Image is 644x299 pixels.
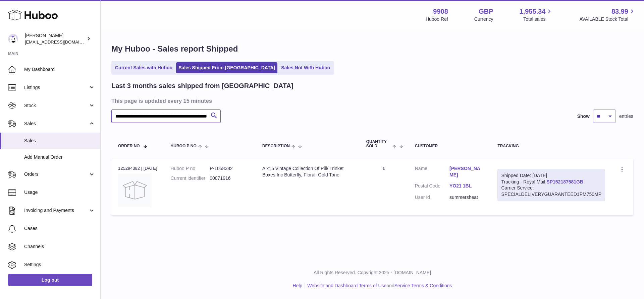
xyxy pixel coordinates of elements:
[111,81,293,90] h2: Last 3 months sales shipped from [GEOGRAPHIC_DATA]
[118,144,140,148] span: Order No
[579,7,636,22] a: 83.99 AVAILABLE Stock Total
[106,270,639,276] p: All Rights Reserved. Copyright 2025 - [DOMAIN_NAME]
[24,138,95,144] span: Sales
[24,121,88,127] span: Sales
[579,16,636,22] span: AVAILABLE Stock Total
[433,7,448,16] strong: 9908
[501,185,601,198] div: Carrier Service: SPECIALDELIVERYGUARANTEED1PM750MP
[176,62,277,73] a: Sales Shipped From [GEOGRAPHIC_DATA]
[111,44,633,54] h1: My Huboo - Sales report Shipped
[111,97,632,104] h3: This page is updated every 15 minutes
[415,183,449,191] dt: Postal Code
[24,154,95,160] span: Add Manual Order
[24,171,88,177] span: Orders
[24,84,88,91] span: Listings
[415,194,449,201] dt: User Id
[449,183,484,189] a: YO21 1BL
[262,165,353,178] div: A x15 Vintage Collection Of Pill/ Trinket Boxes Inc Butterfly, Floral, Gold Tone
[262,144,290,148] span: Description
[25,32,85,45] div: [PERSON_NAME]
[24,225,95,232] span: Cases
[24,189,95,196] span: Usage
[577,113,590,120] label: Show
[8,34,18,44] img: tbcollectables@hotmail.co.uk
[611,7,628,16] span: 83.99
[279,62,332,73] a: Sales Not With Huboo
[366,140,391,148] span: Quantity Sold
[415,144,484,148] div: Customer
[501,172,601,179] div: Shipped Date: [DATE]
[24,66,95,73] span: My Dashboard
[307,283,386,288] a: Website and Dashboard Terms of Use
[210,165,249,172] dd: P-1058382
[8,274,92,286] a: Log out
[25,39,99,45] span: [EMAIL_ADDRESS][DOMAIN_NAME]
[24,102,88,109] span: Stock
[426,16,448,22] div: Huboo Ref
[305,283,452,289] li: and
[546,179,583,184] a: SP152187581GB
[497,169,605,202] div: Tracking - Royal Mail:
[171,175,210,181] dt: Current identifier
[479,7,493,16] strong: GBP
[210,175,249,181] dd: 00071916
[118,173,152,207] img: no-photo.jpg
[360,159,408,215] td: 1
[171,165,210,172] dt: Huboo P no
[449,165,484,178] a: [PERSON_NAME]
[415,165,449,180] dt: Name
[520,7,553,22] a: 1,955.34 Total sales
[24,261,95,268] span: Settings
[171,144,197,148] span: Huboo P no
[394,283,452,288] a: Service Terms & Conditions
[497,144,605,148] div: Tracking
[449,194,484,201] dd: summersheat
[113,62,175,73] a: Current Sales with Huboo
[619,113,633,120] span: entries
[118,165,157,171] div: 125294382 | [DATE]
[520,7,546,16] span: 1,955.34
[474,16,493,22] div: Currency
[293,283,303,288] a: Help
[24,207,88,214] span: Invoicing and Payments
[523,16,553,22] span: Total sales
[24,243,95,250] span: Channels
